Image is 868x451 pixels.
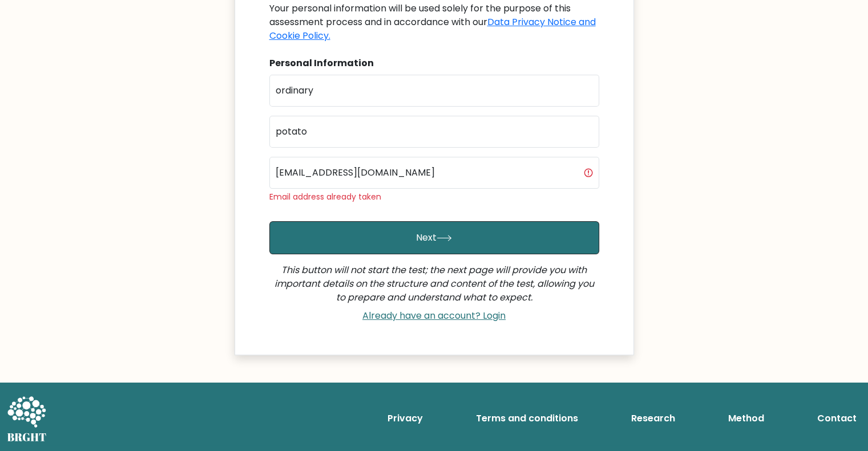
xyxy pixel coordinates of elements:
[358,309,510,322] a: Already have an account? Login
[269,116,599,148] input: Last name
[269,75,599,107] input: First name
[269,191,599,203] div: Email address already taken
[269,15,596,42] a: Data Privacy Notice and Cookie Policy.
[471,407,583,430] a: Terms and conditions
[269,56,599,70] div: Personal Information
[269,221,599,254] button: Next
[627,407,680,430] a: Research
[274,263,594,304] i: This button will not start the test; the next page will provide you with important details on the...
[269,157,599,189] input: Email
[813,407,861,430] a: Contact
[383,407,427,430] a: Privacy
[724,407,769,430] a: Method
